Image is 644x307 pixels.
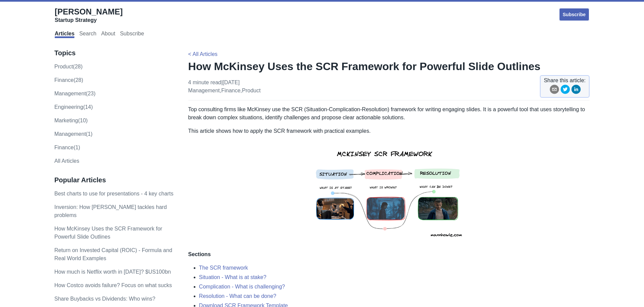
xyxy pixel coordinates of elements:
a: How McKinsey Uses the SCR Framework for Powerful Slide Outlines [54,226,162,240]
span: [PERSON_NAME] [55,7,123,16]
p: This article shows how to apply the SCR framework with practical examples. [188,127,590,135]
a: management [188,88,220,93]
a: finance [221,88,240,93]
a: Best charts to use for presentations - 4 key charts [54,191,173,196]
a: Subscribe [559,8,590,21]
a: management(23) [54,91,96,96]
button: email [550,85,559,96]
h1: How McKinsey Uses the SCR Framework for Powerful Slide Outlines [188,60,590,73]
a: Inversion: How [PERSON_NAME] tackles hard problems [54,204,167,218]
a: Articles [55,31,75,38]
a: How much is Netflix worth in [DATE]? $US100bn [54,269,171,275]
a: About [101,31,115,38]
a: Management(1) [54,131,93,137]
button: twitter [560,85,570,96]
a: Situation - What is at stake? [199,274,266,280]
a: How Costco avoids failure? Focus on what sucks [54,282,172,288]
a: Share Buybacks vs Dividends: Who wins? [54,296,156,302]
a: [PERSON_NAME]Startup Strategy [55,7,123,24]
a: product(28) [54,64,83,69]
span: Share this article: [544,76,586,85]
a: Finance(1) [54,145,80,150]
h3: Popular Articles [54,176,174,184]
a: marketing(10) [54,118,88,123]
p: Top consulting firms like McKinsey use the SCR (Situation-Complication-Resolution) framework for ... [188,105,590,122]
button: linkedin [571,85,581,96]
img: mckinsey scr framework [306,141,472,245]
a: Search [79,31,96,38]
a: < All Articles [188,51,218,57]
a: All Articles [54,158,79,164]
strong: Sections [188,251,211,257]
h3: Topics [54,49,174,57]
a: Subscribe [120,31,144,38]
p: 4 minute read | [DATE] , , [188,79,261,95]
a: Complication - What is challenging? [199,284,285,289]
a: The SCR framework [199,265,248,271]
div: Startup Strategy [55,17,123,24]
a: Resolution - What can be done? [199,293,277,299]
a: Return on Invested Capital (ROIC) - Formula and Real World Examples [54,247,172,261]
a: finance(28) [54,77,83,83]
a: engineering(14) [54,104,93,110]
a: product [242,88,261,93]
